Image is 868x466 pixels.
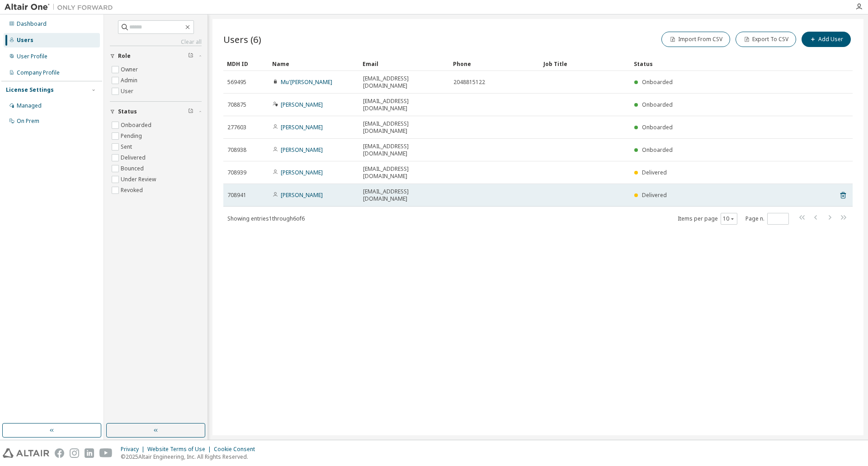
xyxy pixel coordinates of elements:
span: Users (6) [223,33,261,46]
div: Status [634,56,806,71]
div: Users [17,37,33,44]
div: On Prem [17,118,39,125]
label: Sent [121,141,134,152]
label: Delivered [121,152,147,163]
div: User Profile [17,53,47,60]
span: Clear filter [188,52,193,60]
span: Delivered [642,169,667,176]
label: Admin [121,75,139,86]
a: [PERSON_NAME] [281,146,323,154]
span: 277603 [227,124,246,131]
span: Onboarded [642,146,673,154]
span: [EMAIL_ADDRESS][DOMAIN_NAME] [363,75,445,89]
span: Page n. [745,213,789,225]
a: [PERSON_NAME] [281,191,323,199]
div: Cookie Consent [214,446,260,453]
label: User [121,86,135,97]
a: Mu'[PERSON_NAME] [281,78,332,86]
button: Export To CSV [736,32,796,47]
img: facebook.svg [55,448,64,458]
a: [PERSON_NAME] [281,123,323,131]
span: [EMAIL_ADDRESS][DOMAIN_NAME] [363,143,445,157]
div: Managed [17,102,42,109]
span: Status [118,108,137,115]
span: Onboarded [642,101,673,108]
button: Status [110,102,202,122]
span: [EMAIL_ADDRESS][DOMAIN_NAME] [363,98,445,112]
span: 569495 [227,79,246,86]
p: © 2025 Altair Engineering, Inc. All Rights Reserved. [121,453,260,461]
span: Onboarded [642,78,673,86]
span: Showing entries 1 through 6 of 6 [227,215,305,222]
button: 10 [723,215,735,222]
button: Import From CSV [661,32,730,47]
img: linkedin.svg [85,448,94,458]
label: Under Review [121,174,158,185]
span: 708938 [227,146,246,154]
span: Clear filter [188,108,193,115]
div: Company Profile [17,69,60,76]
a: Clear all [110,38,202,46]
span: 708941 [227,192,246,199]
button: Add User [802,32,851,47]
div: Dashboard [17,20,47,28]
img: youtube.svg [99,448,113,458]
button: Role [110,46,202,66]
label: Pending [121,131,144,141]
span: [EMAIL_ADDRESS][DOMAIN_NAME] [363,188,445,202]
div: Phone [453,56,536,71]
span: 708939 [227,169,246,176]
div: Job Title [543,56,627,71]
span: 708875 [227,101,246,108]
a: [PERSON_NAME] [281,101,323,108]
div: Privacy [121,446,147,453]
span: Onboarded [642,123,673,131]
div: MDH ID [227,56,265,71]
div: Name [272,56,355,71]
span: [EMAIL_ADDRESS][DOMAIN_NAME] [363,120,445,135]
div: Email [363,56,446,71]
img: altair_logo.svg [3,448,49,458]
label: Onboarded [121,120,153,131]
img: instagram.svg [70,448,79,458]
label: Bounced [121,163,146,174]
span: [EMAIL_ADDRESS][DOMAIN_NAME] [363,165,445,180]
div: Website Terms of Use [147,446,214,453]
img: Altair One [5,3,118,12]
span: Delivered [642,191,667,199]
span: Role [118,52,131,60]
label: Revoked [121,185,145,196]
a: [PERSON_NAME] [281,169,323,176]
div: License Settings [6,86,54,94]
span: Items per page [678,213,737,225]
label: Owner [121,64,140,75]
span: 2048815122 [453,79,485,86]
